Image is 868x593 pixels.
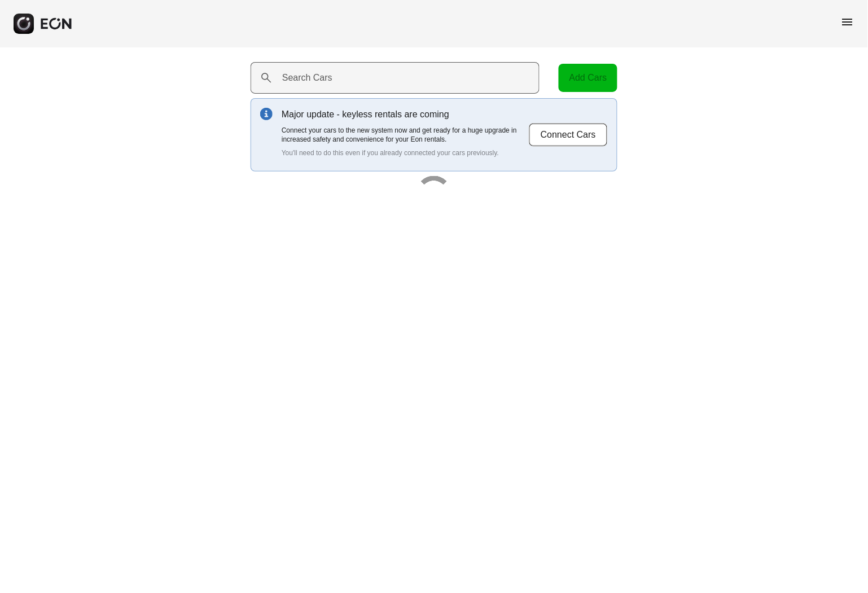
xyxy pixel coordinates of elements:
img: info [260,108,273,120]
p: Connect your cars to the new system now and get ready for a huge upgrade in increased safety and ... [282,126,529,144]
span: menu [841,15,854,29]
p: Major update - keyless rentals are coming [282,108,529,121]
button: Connect Cars [529,123,608,147]
label: Search Cars [282,71,332,85]
p: You'll need to do this even if you already connected your cars previously. [282,148,529,157]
